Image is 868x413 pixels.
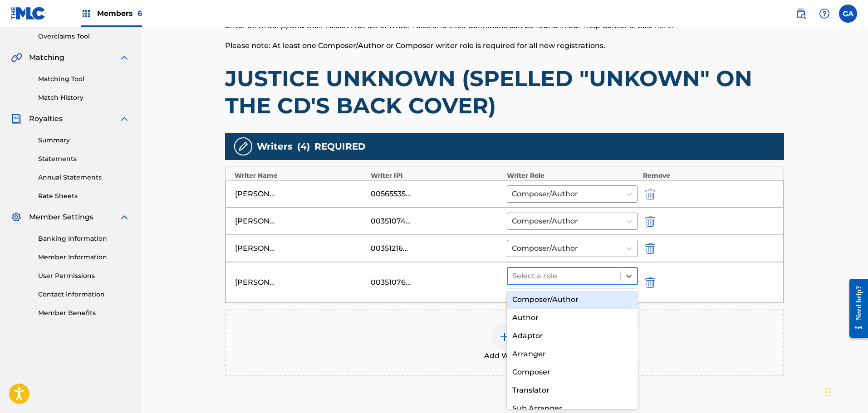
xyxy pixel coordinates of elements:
[645,243,655,254] img: 12a2ab48e56ec057fbd8.svg
[11,212,22,223] img: Member Settings
[643,171,775,180] div: Remove
[507,171,638,180] div: Writer Role
[235,171,366,180] div: Writer Name
[645,189,655,199] img: 12a2ab48e56ec057fbd8.svg
[257,140,293,153] span: Writers
[645,277,655,288] img: 12a2ab48e56ec057fbd8.svg
[38,32,130,41] a: Overclaims Tool
[11,52,22,63] img: Matching
[29,113,63,124] span: Royalties
[38,191,130,201] a: Rate Sheets
[507,327,638,345] div: Adaptor
[11,113,22,124] img: Royalties
[81,8,92,19] img: Top Rightsholders
[507,309,638,327] div: Author
[119,212,130,223] img: expand
[645,216,655,227] img: 12a2ab48e56ec057fbd8.svg
[839,5,857,23] div: User Menu
[38,253,130,262] a: Member Information
[795,8,806,19] img: search
[238,141,249,152] img: writers
[819,8,830,19] img: help
[137,9,142,18] span: 6
[38,74,130,84] a: Matching Tool
[11,7,46,20] img: MLC Logo
[38,154,130,164] a: Statements
[38,136,130,145] a: Summary
[38,173,130,182] a: Annual Statements
[38,271,130,281] a: User Permissions
[38,234,130,243] a: Banking Information
[823,369,868,413] iframe: Chat Widget
[843,272,868,345] iframe: Resource Center
[792,5,810,23] a: Public Search
[484,350,525,361] span: Add Writer
[38,93,130,102] a: Match History
[507,363,638,381] div: Composer
[371,171,502,180] div: Writer IPI
[119,113,130,124] img: expand
[297,140,310,153] span: ( 4 )
[507,345,638,363] div: Arranger
[314,140,366,153] span: REQUIRED
[225,65,784,119] h1: JUSTICE UNKNOWN (SPELLED "UNKOWN" ON THE CD'S BACK COVER)
[499,331,510,342] img: add
[97,8,142,19] span: Members
[507,381,638,399] div: Translator
[38,290,130,299] a: Contact Information
[38,308,130,318] a: Member Benefits
[825,379,831,406] div: Drag
[815,5,834,23] div: Help
[29,52,64,63] span: Matching
[119,52,130,63] img: expand
[29,212,93,223] span: Member Settings
[507,291,638,309] div: Composer/Author
[225,41,605,50] span: Please note: At least one Composer/Author or Composer writer role is required for all new registr...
